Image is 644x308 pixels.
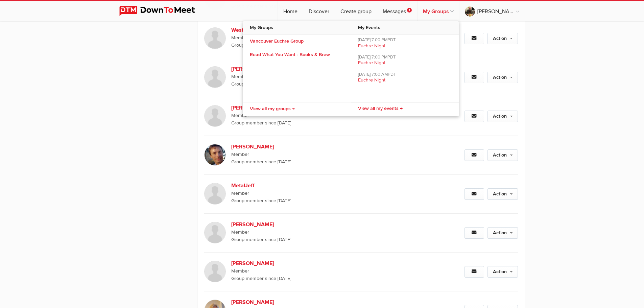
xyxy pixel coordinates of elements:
[243,102,351,116] a: View all my groups →
[231,275,424,282] span: Group member since [DATE]
[231,158,424,166] span: Group member since [DATE]
[407,8,412,13] span: 1
[358,72,452,77] span: [DATE] 7:00 AM
[358,77,385,83] span: Euchre Night
[204,253,424,291] a: [PERSON_NAME] Member Group member since [DATE]
[231,267,424,275] span: Member
[231,197,424,205] span: Group member since [DATE]
[388,72,396,77] span: America/Vancouver
[231,143,347,151] b: [PERSON_NAME]
[231,65,347,73] b: [PERSON_NAME]
[231,112,424,119] span: Member
[204,105,226,127] img: Stephanie
[487,266,518,278] a: Action
[418,1,459,21] a: My Groups
[204,222,226,243] img: angela fitzgerald
[487,188,518,200] a: Action
[231,73,424,80] span: Member
[243,21,351,35] span: My Groups
[358,38,452,43] span: [DATE] 7:00 PM
[231,259,347,267] b: [PERSON_NAME]
[459,1,525,21] a: [PERSON_NAME]
[231,34,424,42] span: Member
[231,42,424,49] span: Group member since [DATE]
[204,97,424,136] a: [PERSON_NAME] Member Group member since [DATE]
[231,80,424,88] span: Group member since [DATE]
[358,43,385,49] span: Euchre Night
[387,37,396,43] span: America/Vancouver
[487,149,518,161] a: Action
[487,72,518,83] a: Action
[358,60,385,66] span: Euchre Night
[487,33,518,44] a: Action
[231,190,424,197] span: Member
[204,19,424,58] a: Westender Member Group member since [DATE]
[358,55,452,60] span: [DATE] 7:00 PM
[204,214,424,253] a: [PERSON_NAME] Member Group member since [DATE]
[231,151,424,158] span: Member
[231,119,424,127] span: Group member since [DATE]
[351,69,459,87] a: [DATE] 7:00 AMPDT Euchre Night
[231,26,347,34] b: Westender
[351,102,459,116] a: View all my events →
[231,236,424,243] span: Group member since [DATE]
[231,182,347,190] b: MetalJeff
[119,6,206,16] img: DownToMeet
[387,54,396,60] span: America/Vancouver
[231,220,347,229] b: [PERSON_NAME]
[204,58,424,97] a: [PERSON_NAME] Member Group member since [DATE]
[377,1,417,21] a: Messages1
[335,1,377,21] a: Create group
[204,66,226,88] img: Simon Clayton
[231,104,347,112] b: [PERSON_NAME]
[204,136,424,175] a: [PERSON_NAME] Member Group member since [DATE]
[487,111,518,122] a: Action
[278,1,303,21] a: Home
[487,227,518,239] a: Action
[243,48,351,62] a: Read What You Want - Books & Brew
[351,35,459,52] a: [DATE] 7:00 PMPDT Euchre Night
[303,1,335,21] a: Discover
[243,35,351,48] a: Vancouver Euchre Group
[351,52,459,69] a: [DATE] 7:00 PMPDT Euchre Night
[351,21,459,35] span: My Events
[231,229,424,236] span: Member
[204,261,226,282] img: Sarah R
[204,27,226,49] img: Westender
[204,175,424,214] a: MetalJeff Member Group member since [DATE]
[204,144,226,166] img: Kevin Dalman
[204,183,226,205] img: MetalJeff
[231,298,347,306] b: [PERSON_NAME]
